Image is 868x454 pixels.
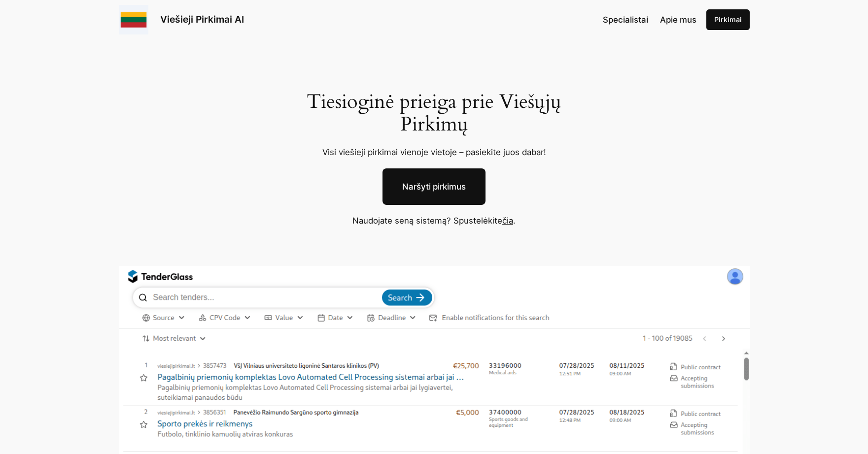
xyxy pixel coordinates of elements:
[603,13,648,26] a: Specialistai
[660,13,696,26] a: Apie mus
[281,214,587,227] p: Naudojate seną sistemą? Spustelėkite .
[295,91,573,136] h1: Tiesioginė prieiga prie Viešųjų Pirkimų
[660,15,696,25] span: Apie mus
[603,13,696,26] nav: Navigation
[119,5,148,34] img: Viešieji pirkimai logo
[382,168,486,205] a: Naršyti pirkimus
[603,15,648,25] span: Specialistai
[295,146,573,159] p: Visi viešieji pirkimai vienoje vietoje – pasiekite juos dabar!
[502,216,513,226] a: čia
[160,13,244,25] a: Viešieji Pirkimai AI
[706,9,750,30] a: Pirkimai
